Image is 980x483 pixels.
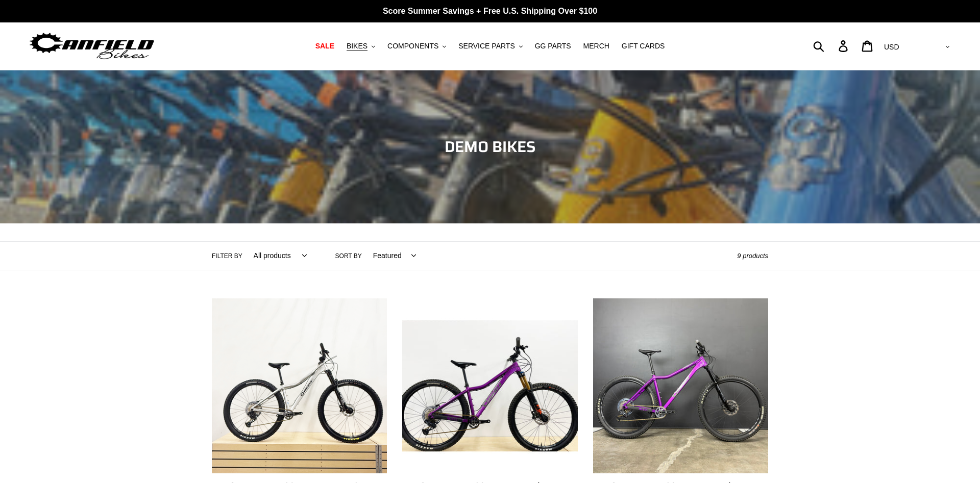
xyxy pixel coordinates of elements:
span: GIFT CARDS [622,42,665,50]
span: 9 products [737,252,768,260]
a: SALE [310,39,339,53]
span: COMPONENTS [387,42,438,50]
input: Search [819,35,845,57]
label: Sort by [335,251,362,261]
a: GG PARTS [530,39,576,53]
span: DEMO BIKES [445,135,536,159]
button: COMPONENTS [382,39,451,53]
label: Filter by [212,251,242,261]
span: SERVICE PARTS [458,42,514,50]
span: GG PARTS [535,42,571,50]
button: BIKES [341,39,380,53]
span: SALE [315,42,334,50]
span: MERCH [583,42,609,50]
a: MERCH [578,39,615,53]
img: Canfield Bikes [28,30,156,62]
button: SERVICE PARTS [453,39,527,53]
span: BIKES [347,42,367,50]
a: GIFT CARDS [617,39,670,53]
